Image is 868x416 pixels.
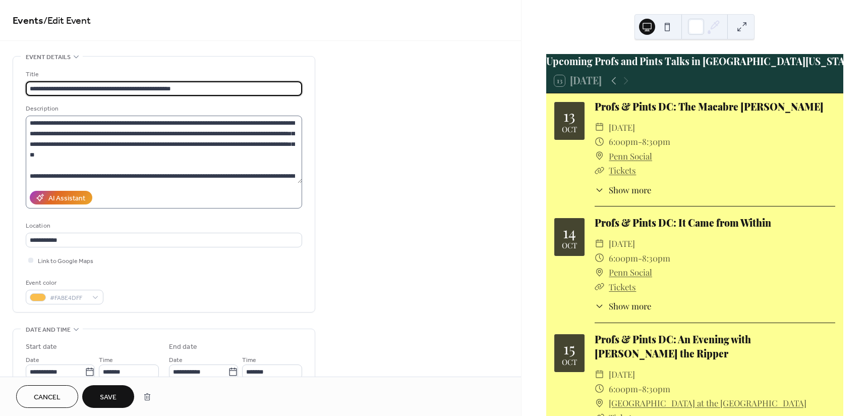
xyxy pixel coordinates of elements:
div: ​ [595,382,604,396]
div: ​ [595,265,604,280]
span: Date and time [26,325,71,335]
span: Cancel [34,392,61,403]
span: Link to Google Maps [38,256,93,267]
button: ​Show more [595,300,652,313]
span: [DATE] [609,120,635,135]
span: 8:30pm [642,251,670,266]
div: 15 [563,341,575,356]
a: Penn Social [609,149,652,164]
div: ​ [595,149,604,164]
div: ​ [595,134,604,149]
div: ​ [595,367,604,382]
button: Cancel [16,385,78,408]
div: ​ [595,236,604,251]
span: Time [99,355,113,366]
div: Title [26,69,300,80]
div: Oct [562,358,577,366]
a: Tickets [609,281,636,292]
div: ​ [595,251,604,266]
span: Date [169,355,183,366]
div: ​ [595,396,604,410]
span: Save [100,392,117,403]
span: Show more [609,184,651,196]
span: 8:30pm [642,382,670,396]
div: AI Assistant [48,193,85,204]
div: Event color [26,278,101,288]
a: [GEOGRAPHIC_DATA] at the [GEOGRAPHIC_DATA] [609,396,806,410]
div: ​ [595,184,604,196]
span: 6:00pm [609,251,638,266]
a: Penn Social [609,265,652,280]
div: Oct [562,242,577,249]
span: - [638,251,642,266]
div: Oct [562,126,577,133]
span: Time [242,355,256,366]
span: - [638,134,642,149]
a: Profs & Pints DC: An Evening with [PERSON_NAME] the Ripper [595,333,751,360]
span: Date [26,355,39,366]
button: Save [82,385,134,408]
a: Events [13,11,43,31]
a: Tickets [609,165,636,176]
div: ​ [595,120,604,135]
a: Profs & Pints DC: It Came from Within [595,216,771,229]
span: #FABE4DFF [50,293,87,303]
div: 13 [563,108,575,123]
span: 6:00pm [609,382,638,396]
span: / Edit Event [43,11,91,31]
span: 8:30pm [642,134,670,149]
a: Profs & Pints DC: The Macabre [PERSON_NAME] [595,100,824,113]
button: AI Assistant [30,191,92,204]
div: Upcoming Profs and Pints Talks in [GEOGRAPHIC_DATA][US_STATE] [546,54,843,69]
div: Description [26,103,300,114]
button: ​Show more [595,184,652,196]
div: ​ [595,280,604,294]
div: ​ [595,163,604,178]
span: [DATE] [609,367,635,382]
div: Start date [26,342,57,352]
div: Location [26,221,300,231]
div: End date [169,342,197,352]
span: Event details [26,52,71,63]
span: 6:00pm [609,134,638,149]
span: - [638,382,642,396]
span: [DATE] [609,236,635,251]
span: Show more [609,300,651,313]
div: 14 [563,225,576,240]
div: ​ [595,300,604,313]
